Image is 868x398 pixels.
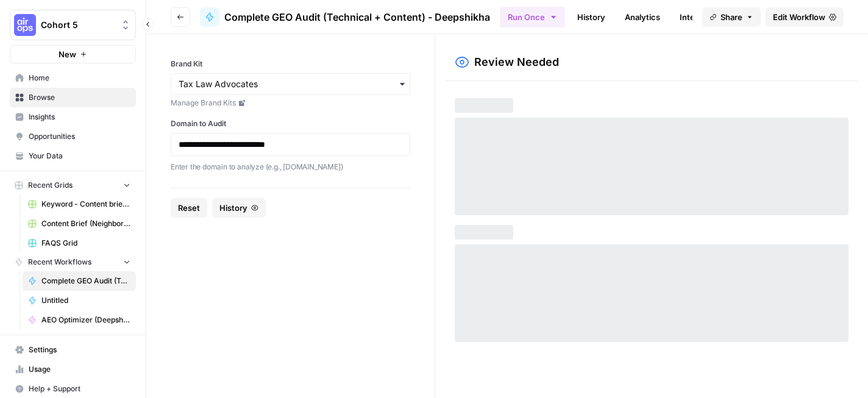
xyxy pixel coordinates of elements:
[10,127,136,146] a: Opportunities
[224,10,490,24] span: Complete GEO Audit (Technical + Content) - Deepshikha
[10,253,136,271] button: Recent Workflows
[23,271,136,291] a: Complete GEO Audit (Technical + Content) - Deepshikha
[29,73,130,84] span: Home
[41,314,130,325] span: AEO Optimizer (Deepshikha)
[500,7,565,27] button: Run Once
[617,7,667,27] a: Analytics
[171,59,410,69] label: Brand Kit
[23,310,136,330] a: AEO Optimizer (Deepshikha)
[14,14,36,36] img: Cohort 5 Logo
[179,78,402,90] input: Tax Law Advocates
[41,295,130,306] span: Untitled
[171,198,207,218] button: Reset
[171,98,410,108] a: Manage Brand Kits
[23,194,136,214] a: Keyword - Content brief - Article (Airops builders) - [PERSON_NAME]
[570,7,613,27] a: History
[10,10,136,40] button: Workspace: Cohort 5
[41,19,115,31] span: Cohort 5
[29,151,130,162] span: Your Data
[29,344,130,355] span: Settings
[23,233,136,253] a: FAQS Grid
[200,7,490,27] a: Complete GEO Audit (Technical + Content) - Deepshikha
[702,7,761,27] button: Share
[29,364,130,375] span: Usage
[10,360,136,379] a: Usage
[41,275,130,286] span: Complete GEO Audit (Technical + Content) - Deepshikha
[171,118,410,129] label: Domain to Audit
[10,45,136,63] button: New
[41,218,130,229] span: Content Brief (Neighbor - [PERSON_NAME]
[10,107,136,127] a: Insights
[59,48,76,60] span: New
[29,131,130,142] span: Opportunities
[29,383,130,394] span: Help + Support
[219,202,247,214] span: History
[672,7,722,27] a: Integrate
[10,88,136,107] a: Browse
[773,11,825,23] span: Edit Workflow
[29,112,130,123] span: Insights
[720,11,742,23] span: Share
[41,238,130,249] span: FAQS Grid
[10,176,136,194] button: Recent Grids
[23,291,136,310] a: Untitled
[23,214,136,233] a: Content Brief (Neighbor - [PERSON_NAME]
[766,7,844,27] a: Edit Workflow
[178,202,200,214] span: Reset
[41,199,130,210] span: Keyword - Content brief - Article (Airops builders) - [PERSON_NAME]
[10,146,136,166] a: Your Data
[10,68,136,88] a: Home
[28,257,91,268] span: Recent Workflows
[10,340,136,360] a: Settings
[474,54,559,71] h2: Review Needed
[212,198,266,218] button: History
[28,180,73,191] span: Recent Grids
[29,92,130,103] span: Browse
[171,161,410,173] p: Enter the domain to analyze (e.g., [DOMAIN_NAME])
